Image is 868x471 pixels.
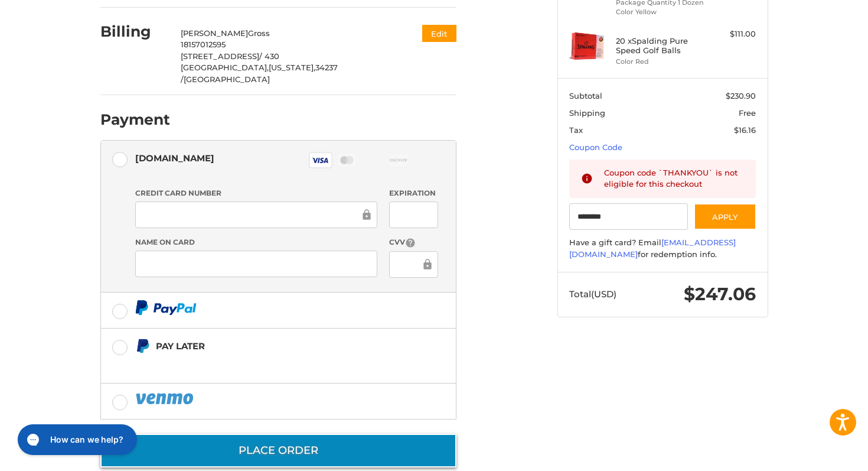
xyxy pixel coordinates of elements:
[739,108,756,118] span: Free
[616,36,706,56] h4: 20 x Spalding Pure Speed Golf Balls
[248,28,270,38] span: Gross
[569,288,616,300] span: Total (USD)
[135,359,382,369] iframe: PayPal Message 1
[100,111,170,129] h2: Payment
[181,28,248,38] span: [PERSON_NAME]
[135,391,195,406] img: PayPal icon
[135,148,214,168] div: [DOMAIN_NAME]
[100,434,456,467] button: Place Order
[181,51,259,61] span: [STREET_ADDRESS]
[616,7,706,17] li: Color Yellow
[135,188,377,199] label: Credit Card Number
[569,108,605,118] span: Shipping
[156,336,382,356] div: Pay Later
[569,203,688,230] input: Gift Certificate or Coupon Code
[181,63,338,84] span: 34237 /
[181,63,269,72] span: [GEOGRAPHIC_DATA],
[569,125,583,135] span: Tax
[389,188,438,199] label: Expiration
[569,91,602,100] span: Subtotal
[694,203,756,230] button: Apply
[726,91,756,100] span: $230.90
[135,339,150,353] img: Pay Later icon
[269,63,315,72] span: [US_STATE],
[12,420,141,459] iframe: Gorgias live chat messenger
[135,237,377,248] label: Name on Card
[569,142,622,152] a: Coupon Code
[422,25,456,42] button: Edit
[684,283,756,305] span: $247.06
[100,22,169,41] h2: Billing
[569,238,736,259] a: [EMAIL_ADDRESS][DOMAIN_NAME]
[734,125,756,135] span: $16.16
[181,40,226,49] span: 18157012595
[604,167,745,190] div: Coupon code `THANKYOU` is not eligible for this checkout
[709,28,756,40] div: $111.00
[259,51,279,61] span: / 430
[616,57,706,67] li: Color Red
[389,237,438,248] label: CVV
[569,237,756,260] div: Have a gift card? Email for redemption info.
[135,300,197,315] img: PayPal icon
[184,74,270,84] span: [GEOGRAPHIC_DATA]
